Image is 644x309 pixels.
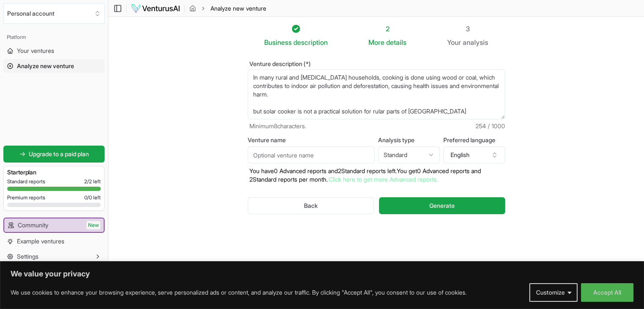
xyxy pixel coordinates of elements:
span: Your [447,37,461,47]
span: 2 / 2 left [84,178,101,185]
a: CommunityNew [4,218,104,232]
span: Standard reports [7,178,45,185]
button: Settings [3,250,105,263]
a: Upgrade to a paid plan [3,146,105,163]
span: Analyze new venture [210,4,266,13]
span: description [293,38,328,47]
p: You have 0 Advanced reports and 2 Standard reports left. Y ou get 0 Advanced reports and 2 Standa... [248,167,505,184]
button: English [443,146,505,163]
label: Venture description (*) [248,61,505,67]
input: Optional venture name [248,146,375,163]
span: Analyze new venture [17,62,74,70]
span: New [86,221,100,229]
button: Generate [379,197,505,214]
button: Back [248,197,374,214]
div: Platform [3,30,105,44]
span: Community [18,221,48,229]
span: analysis [463,38,488,47]
div: 2 [368,24,406,34]
label: Preferred language [443,137,505,143]
span: 0 / 0 left [84,194,101,201]
button: Customize [529,283,578,302]
a: Analyze new venture [3,59,105,73]
button: Select an organization [3,3,105,24]
span: Generate [429,201,455,210]
span: Settings [17,252,39,261]
span: More [368,37,384,47]
label: Analysis type [378,137,440,143]
h3: Starter plan [7,168,101,177]
nav: breadcrumb [189,4,266,13]
span: Business [264,37,292,47]
span: Upgrade to a paid plan [29,150,89,158]
p: We value your privacy [11,269,633,279]
span: 254 / 1000 [475,122,505,130]
a: Your ventures [3,44,105,58]
label: Venture name [248,137,375,143]
button: Accept All [581,283,633,302]
span: Example ventures [17,237,64,246]
span: Premium reports [7,194,45,201]
span: Your ventures [17,47,54,55]
p: We use cookies to enhance your browsing experience, serve personalized ads or content, and analyz... [11,287,467,298]
img: logo [131,3,180,14]
span: Minimum 8 characters. [249,122,306,130]
span: details [386,38,406,47]
a: Click here to get more Advanced reports. [329,176,438,183]
a: Example ventures [3,235,105,248]
div: 3 [447,24,488,34]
